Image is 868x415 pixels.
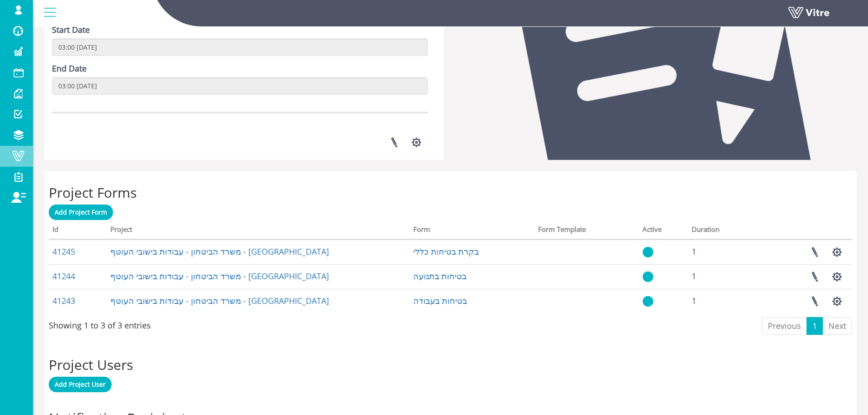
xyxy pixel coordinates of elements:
th: Project [107,222,410,240]
span: Add Project Form [55,208,107,216]
img: yes [642,271,653,282]
th: Form [410,222,534,240]
a: 41243 [52,295,75,306]
a: 41245 [52,246,75,257]
th: Duration [688,222,755,240]
td: 1 [688,264,755,289]
a: בטיחות בעבודה [413,295,467,306]
a: בקרת בטיחות כללי [413,246,479,257]
th: Active [639,222,688,240]
div: Showing 1 to 3 of 3 entries [49,316,151,332]
a: משרד הביטחון - עבודות בישובי העוטף - [GEOGRAPHIC_DATA] [110,295,329,306]
img: yes [642,246,653,258]
label: End Date [52,63,87,75]
a: משרד הביטחון - עבודות בישובי העוטף - [GEOGRAPHIC_DATA] [110,271,329,282]
a: 41244 [52,271,75,282]
img: yes [642,296,653,307]
span: Add Project User [55,380,106,389]
a: Next [822,317,852,335]
a: משרד הביטחון - עבודות בישובי העוטף - [GEOGRAPHIC_DATA] [110,246,329,257]
a: בטיחות בתנועה [413,271,467,282]
td: 1 [688,289,755,313]
h2: Project Forms [49,185,852,200]
th: Form Template [534,222,639,240]
h2: Project Users [49,357,852,372]
th: Id [49,222,107,240]
td: 1 [688,240,755,264]
a: Add Project User [49,377,112,392]
a: Add Project Form [49,205,113,220]
a: 1 [806,317,823,335]
a: Previous [762,317,807,335]
label: Start Date [52,24,90,36]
